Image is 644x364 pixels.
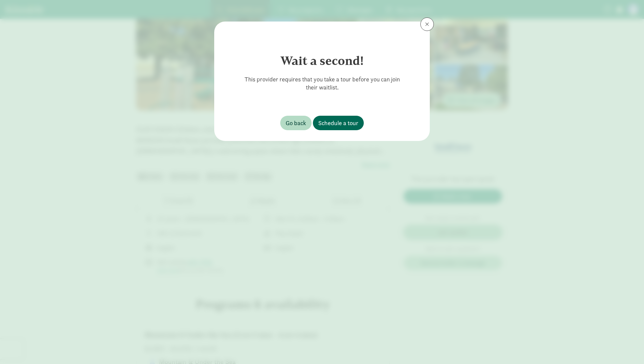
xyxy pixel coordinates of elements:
[313,116,364,130] button: Schedule a tour
[318,118,358,128] span: Schedule a tour
[286,118,306,128] span: Go back
[230,54,414,67] h3: Wait a second!
[230,70,414,92] p: This provider requires that you take a tour before you can join their waitlist.
[280,116,312,130] button: Go back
